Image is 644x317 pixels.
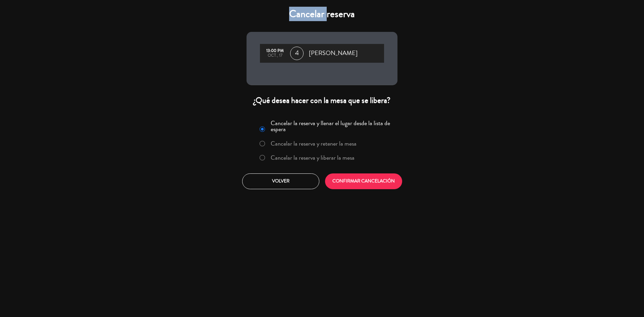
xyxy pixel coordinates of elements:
[290,47,304,60] span: 4
[325,173,402,189] button: CONFIRMAR CANCELACIÓN
[263,53,287,58] div: oct., 17
[309,48,358,58] span: [PERSON_NAME]
[247,95,397,106] div: ¿Qué desea hacer con la mesa que se libera?
[271,141,357,147] label: Cancelar la reserva y retener la mesa
[271,120,393,132] label: Cancelar la reserva y llenar el lugar desde la lista de espera
[271,155,355,161] label: Cancelar la reserva y liberar la mesa
[263,49,287,53] div: 13:00 PM
[242,173,319,189] button: Volver
[247,8,397,20] h4: Cancelar reserva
